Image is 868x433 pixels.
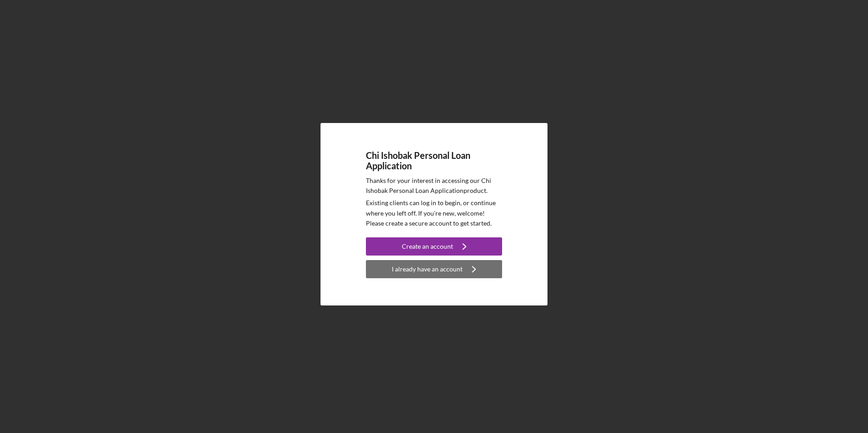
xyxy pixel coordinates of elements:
h4: Chi Ishobak Personal Loan Application [366,150,502,171]
a: Create an account [366,237,502,258]
div: Create an account [402,237,453,256]
div: I already have an account [392,260,463,278]
button: Create an account [366,237,502,256]
button: I already have an account [366,260,502,278]
p: Thanks for your interest in accessing our Chi Ishobak Personal Loan Application product. [366,176,502,196]
p: Existing clients can log in to begin, or continue where you left off. If you're new, welcome! Ple... [366,198,502,228]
